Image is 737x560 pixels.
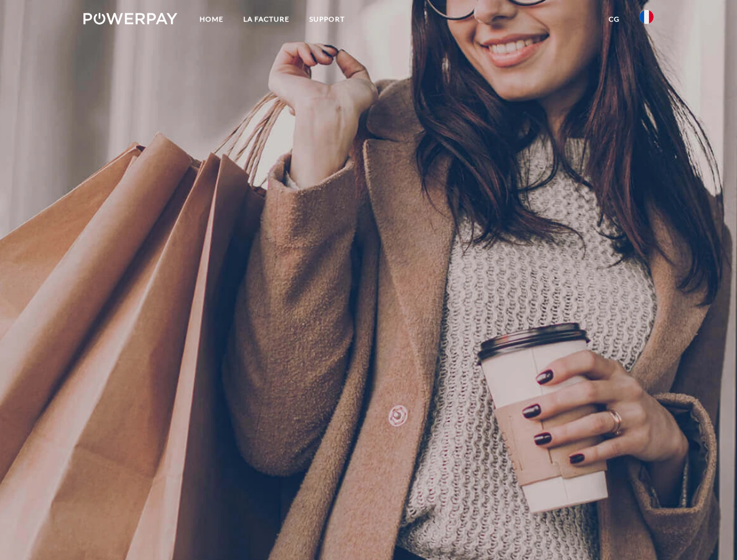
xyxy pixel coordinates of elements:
[640,10,654,24] img: fr
[299,9,355,30] a: Support
[233,9,299,30] a: LA FACTURE
[190,9,233,30] a: Home
[83,13,177,24] img: logo-powerpay-white.svg
[599,9,630,30] a: CG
